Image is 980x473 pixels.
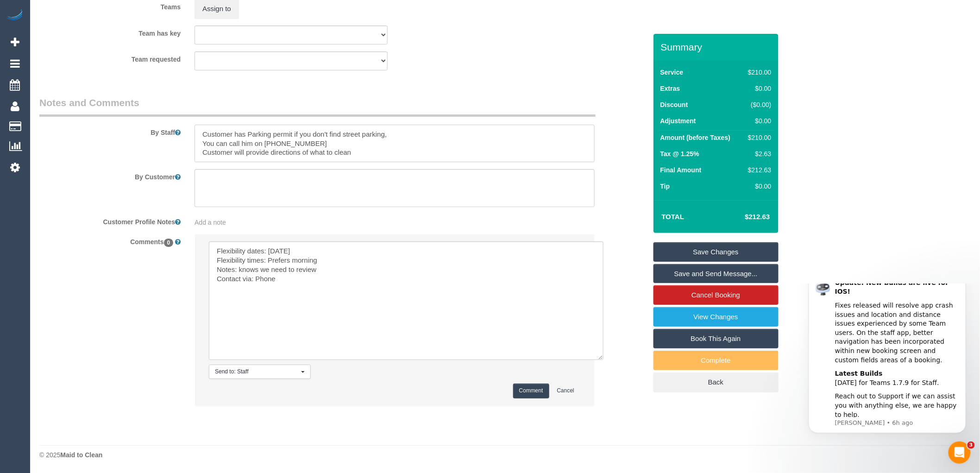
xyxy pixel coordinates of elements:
[164,239,174,247] span: 0
[653,242,779,262] a: Save Changes
[32,214,188,227] label: Customer Profile Notes
[660,84,680,93] label: Extras
[60,451,102,459] strong: Maid to Clean
[40,135,164,144] p: Message from Ellie, sent 6h ago
[744,165,771,175] div: $212.63
[744,133,771,142] div: $210.00
[32,125,188,137] label: By Staff
[653,285,779,305] a: Cancel Booking
[744,68,771,77] div: $210.00
[195,219,226,226] span: Add a note
[967,441,975,449] span: 3
[215,368,299,376] span: Send to: Staff
[32,51,188,64] label: Team requested
[660,116,696,126] label: Adjustment
[660,133,730,142] label: Amount (before Taxes)
[653,329,779,348] a: Book This Again
[795,284,980,448] iframe: Intercom notifications message
[660,68,684,77] label: Service
[39,450,971,460] div: © 2025
[653,372,779,392] a: Back
[744,149,771,158] div: $2.63
[40,86,164,104] div: [DATE] for Teams 1.7.9 for Staff.
[653,307,779,327] a: View Changes
[40,18,164,81] div: Fixes released will resolve app crash issues and location and distance issues experienced by some...
[32,169,188,182] label: By Customer
[660,149,699,158] label: Tax @ 1.25%
[39,96,596,117] legend: Notes and Comments
[209,365,311,379] button: Send to: Staff
[744,100,771,109] div: ($0.00)
[653,264,779,284] a: Save and Send Message...
[662,213,685,221] strong: Total
[744,182,771,191] div: $0.00
[744,84,771,93] div: $0.00
[513,384,549,398] button: Comment
[660,100,688,109] label: Discount
[40,86,88,94] b: Latest Builds
[32,234,188,246] label: Comments
[660,182,670,191] label: Tip
[949,441,971,464] iframe: Intercom live chat
[660,165,702,175] label: Final Amount
[551,384,580,398] button: Cancel
[6,9,24,22] img: Automaid Logo
[40,108,164,136] div: Reach out to Support if we can assist you with anything else, we are happy to help.
[32,25,188,38] label: Team has key
[661,42,774,52] h3: Summary
[744,116,771,126] div: $0.00
[717,213,770,221] h4: $212.63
